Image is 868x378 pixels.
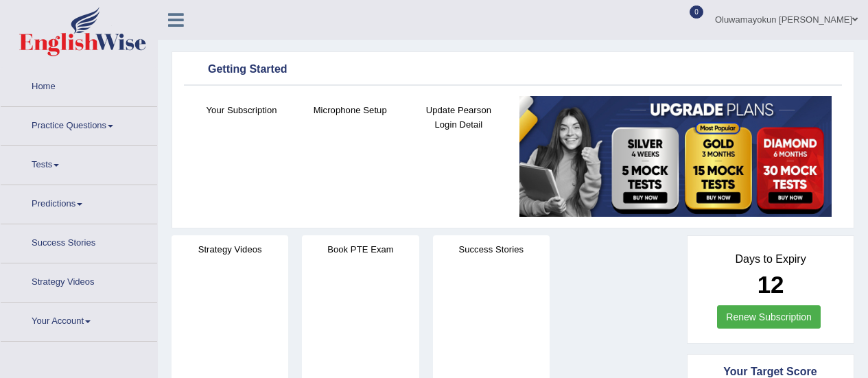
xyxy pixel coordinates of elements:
[758,271,784,298] b: 12
[690,5,703,19] span: 0
[519,96,832,217] img: small5.jpg
[717,305,821,329] a: Renew Subscription
[303,103,397,117] h4: Microphone Setup
[1,146,157,180] a: Tests
[172,242,288,257] h4: Strategy Videos
[433,242,550,257] h4: Success Stories
[302,242,419,257] h4: Book PTE Exam
[194,103,289,117] h4: Your Subscription
[1,107,157,141] a: Practice Questions
[1,68,157,102] a: Home
[1,263,157,298] a: Strategy Videos
[1,185,157,220] a: Predictions
[187,60,838,80] div: Getting Started
[1,224,157,259] a: Success Stories
[411,103,506,132] h4: Update Pearson Login Detail
[703,253,838,265] h4: Days to Expiry
[1,303,157,337] a: Your Account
